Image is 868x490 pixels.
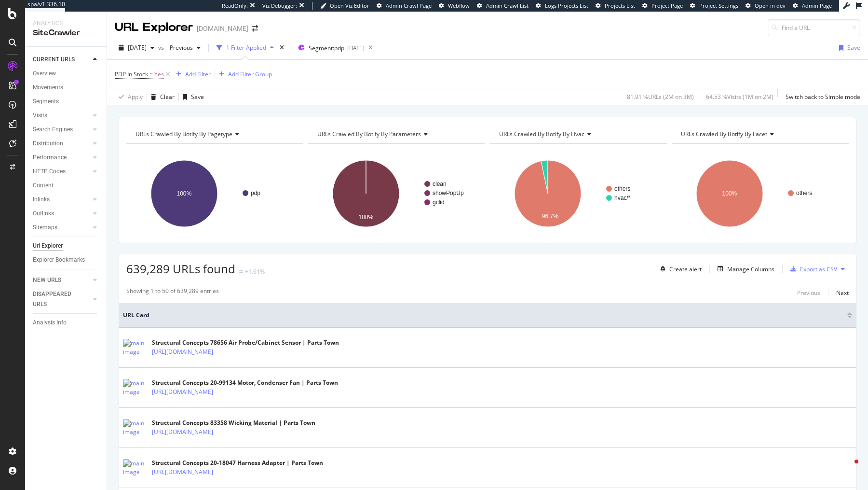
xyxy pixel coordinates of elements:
span: Webflow [448,2,470,9]
div: Structural Concepts 83358 Wicking Material | Parts Town [152,419,315,427]
div: A chart. [308,152,485,236]
div: Add Filter [185,70,211,78]
button: Manage Columns [714,263,774,275]
h4: URLs Crawled By Botify By hvac [497,126,658,142]
span: = [149,70,153,78]
text: 96.7% [542,213,558,220]
div: Structural Concepts 20-18047 Harness Adapter | Parts Town [152,459,323,467]
span: Previous [166,43,193,52]
button: 1 Filter Applied [213,40,278,56]
text: 100% [722,190,737,197]
span: Open in dev [755,2,786,9]
div: arrow-right-arrow-left [252,25,258,32]
img: main image [123,379,147,396]
span: Logs Projects List [545,2,588,9]
a: Project Settings [690,2,738,10]
text: 100% [359,214,374,221]
div: HTTP Codes [33,167,66,177]
a: Admin Crawl Page [377,2,432,10]
img: Equal [239,270,243,273]
a: Open Viz Editor [320,2,369,10]
button: Add Filter [172,69,211,80]
div: Sitemaps [33,223,57,233]
a: Sitemaps [33,223,90,233]
div: CURRENT URLS [33,55,75,65]
a: Project Page [642,2,683,10]
a: Open in dev [746,2,786,10]
div: Export as CSV [800,265,837,273]
div: Switch back to Simple mode [786,93,860,101]
a: Segments [33,97,100,107]
div: Create alert [669,265,702,273]
button: Save [835,40,860,56]
div: 1 Filter Applied [226,43,266,52]
div: ReadOnly: [222,2,248,10]
a: Movements [33,83,100,93]
div: Outlinks [33,209,54,219]
div: Previous [797,289,820,297]
span: Projects List [605,2,635,9]
text: pdp [251,190,260,196]
span: Admin Page [802,2,832,9]
a: Outlinks [33,209,90,219]
span: URLs Crawled By Botify By pagetype [136,130,232,138]
div: Overview [33,69,56,79]
div: Visits [33,111,47,121]
span: URL Card [123,311,845,320]
text: gclid [433,199,445,206]
text: showPopUp [433,190,464,196]
div: Add Filter Group [228,70,272,78]
div: Analysis Info [33,318,67,328]
div: Save [191,93,204,101]
a: HTTP Codes [33,167,90,177]
div: DISAPPEARED URLS [33,289,81,309]
div: Clear [160,93,175,101]
div: Structural Concepts 20-99134 Motor, Condenser Fan | Parts Town [152,378,338,387]
div: URL Explorer [115,19,193,36]
text: others [614,185,630,192]
div: Analytics [33,19,99,28]
text: 100% [177,190,192,197]
div: Movements [33,83,63,93]
div: 81.91 % URLs ( 2M on 3M ) [627,93,694,101]
text: clean [433,181,447,187]
a: Explorer Bookmarks [33,255,100,265]
span: 2025 Aug. 16th [128,43,147,52]
a: Admin Page [793,2,832,10]
div: A chart. [126,152,303,236]
div: [DATE] [347,44,365,52]
a: DISAPPEARED URLS [33,289,90,309]
a: Content [33,181,100,191]
text: others [796,190,812,196]
div: Structural Concepts 78656 Air Probe/Cabinet Sensor | Parts Town [152,338,339,347]
div: Save [847,43,860,52]
button: Previous [166,40,204,56]
button: Create alert [656,261,702,277]
a: [URL][DOMAIN_NAME] [152,467,213,477]
div: Inlinks [33,195,50,205]
div: Url Explorer [33,241,63,251]
span: PDP In Stock [115,70,148,78]
a: Projects List [596,2,635,10]
div: Content [33,181,54,191]
span: Yes [154,68,164,81]
a: Performance [33,153,90,163]
div: Viz Debugger: [262,2,297,10]
div: [DOMAIN_NAME] [197,24,248,33]
a: Logs Projects List [536,2,588,10]
a: Overview [33,69,100,79]
span: 639,289 URLs found [126,261,235,277]
div: SiteCrawler [33,28,99,39]
a: [URL][DOMAIN_NAME] [152,347,213,357]
span: Admin Crawl List [486,2,529,9]
a: Webflow [439,2,470,10]
div: Explorer Bookmarks [33,255,85,265]
span: Segment: pdp [309,44,344,52]
svg: A chart. [490,152,667,236]
span: URLs Crawled By Botify By hvac [499,130,584,138]
h4: URLs Crawled By Botify By parameters [315,126,476,142]
h4: URLs Crawled By Botify By pagetype [134,126,295,142]
span: Open Viz Editor [330,2,369,9]
img: main image [123,459,147,476]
